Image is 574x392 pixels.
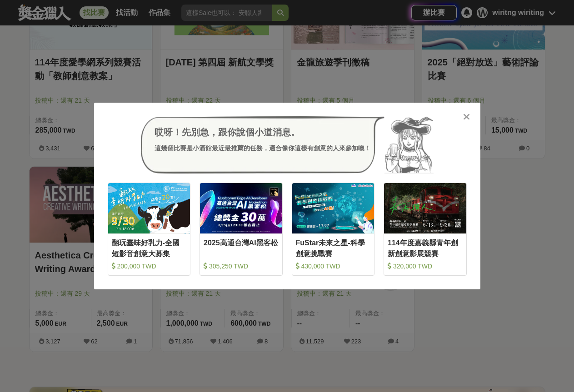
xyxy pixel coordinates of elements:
[384,183,466,233] img: Cover Image
[108,183,191,276] a: Cover Image翻玩臺味好乳力-全國短影音創意大募集 200,000 TWD
[204,238,279,258] div: 2025高通台灣AI黑客松
[292,183,374,233] img: Cover Image
[292,183,375,276] a: Cover ImageFuStar未來之星-科學創意挑戰賽 430,000 TWD
[108,183,190,233] img: Cover Image
[155,125,371,139] div: 哎呀！先別急，跟你說個小道消息。
[200,183,283,276] a: Cover Image2025高通台灣AI黑客松 305,250 TWD
[155,144,371,153] div: 這幾個比賽是小酒館最近最推薦的任務，適合像你這樣有創意的人來參加噢！
[388,238,463,258] div: 114年度嘉義縣青年創新創意影展競賽
[112,238,187,258] div: 翻玩臺味好乳力-全國短影音創意大募集
[200,183,282,233] img: Cover Image
[384,183,467,276] a: Cover Image114年度嘉義縣青年創新創意影展競賽 320,000 TWD
[388,262,463,271] div: 320,000 TWD
[296,238,371,258] div: FuStar未來之星-科學創意挑戰賽
[112,262,187,271] div: 200,000 TWD
[384,116,434,174] img: Avatar
[296,262,371,271] div: 430,000 TWD
[204,262,279,271] div: 305,250 TWD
